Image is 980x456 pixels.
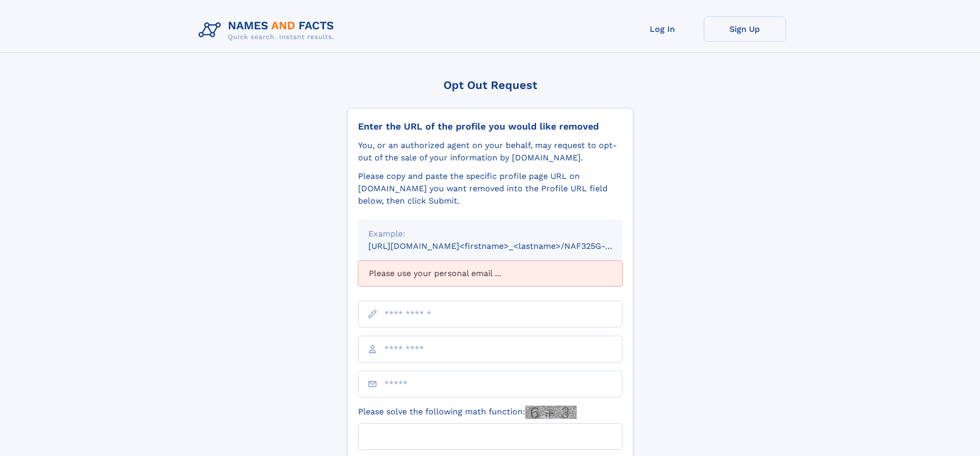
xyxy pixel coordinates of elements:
img: Logo Names and Facts [194,16,343,44]
div: You, or an authorized agent on your behalf, may request to opt-out of the sale of your informatio... [358,139,622,164]
div: Enter the URL of the profile you would like removed [358,121,622,132]
label: Please solve the following math function: [358,406,577,419]
div: Please use your personal email ... [358,261,622,286]
a: Sign Up [704,16,786,42]
div: Opt Out Request [347,79,633,92]
a: Log In [621,16,704,42]
div: Please copy and paste the specific profile page URL on [DOMAIN_NAME] you want removed into the Pr... [358,170,622,207]
div: Example: [368,228,612,240]
small: [URL][DOMAIN_NAME]<firstname>_<lastname>/NAF325G-xxxxxxxx [368,241,642,251]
